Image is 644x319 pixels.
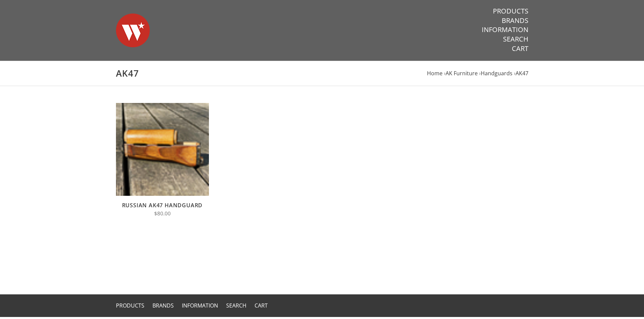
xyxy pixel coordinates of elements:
span: $80.00 [154,210,171,217]
a: Products [493,7,528,16]
a: AK47 [516,70,528,77]
a: Search [503,35,528,44]
a: Handguards [481,70,512,77]
a: Search [226,302,246,309]
a: AK Furniture [446,70,478,77]
a: Russian AK47 Handguard [122,202,203,209]
a: Information [482,25,528,34]
a: Brands [502,16,528,25]
a: Cart [512,44,528,53]
h1: AK47 [116,68,528,79]
a: Brands [152,302,174,309]
a: Products [116,302,144,309]
a: Home [427,70,443,77]
li: › [479,69,512,78]
img: Russian AK47 Handguard [116,103,209,196]
a: Cart [255,302,268,309]
a: Information [182,302,218,309]
img: Warsaw Wood Co. [116,7,150,54]
li: › [514,69,528,78]
li: › [444,69,478,78]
